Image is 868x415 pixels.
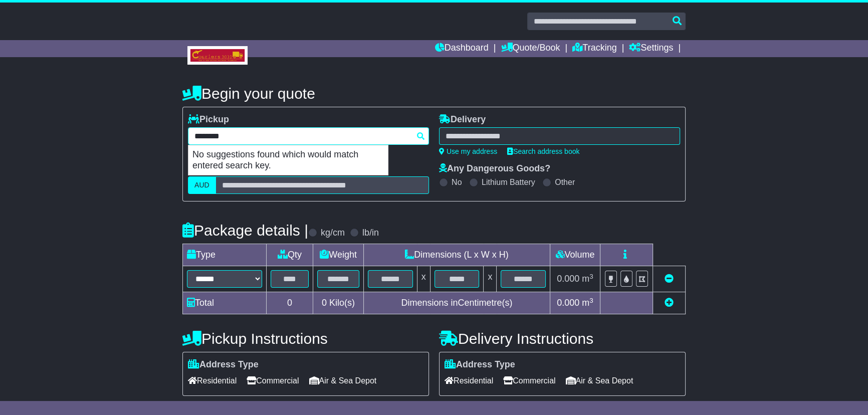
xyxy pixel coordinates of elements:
span: m [582,298,593,308]
td: Total [183,292,267,314]
td: Type [183,244,267,266]
label: No [452,177,462,187]
span: Commercial [247,373,299,388]
span: 0.000 [557,274,579,284]
sup: 3 [589,297,593,304]
a: Quote/Book [501,40,560,57]
td: Weight [313,244,364,266]
a: Add new item [665,298,674,308]
h4: Delivery Instructions [439,330,686,347]
label: Address Type [445,359,515,370]
span: Air & Sea Depot [566,373,633,388]
a: Settings [629,40,673,57]
a: Tracking [572,40,616,57]
a: Dashboard [435,40,489,57]
td: Dimensions in Centimetre(s) [363,292,550,314]
span: Residential [445,373,493,388]
label: Address Type [188,359,259,370]
label: Any Dangerous Goods? [439,163,550,174]
td: Dimensions (L x W x H) [363,244,550,266]
td: Volume [550,244,600,266]
td: 0 [267,292,313,314]
span: 0.000 [557,298,579,308]
td: Qty [267,244,313,266]
label: Other [555,177,575,187]
label: Lithium Battery [482,177,535,187]
label: kg/cm [321,228,345,239]
label: Pickup [188,114,229,125]
h4: Begin your quote [182,85,686,102]
span: m [582,274,593,284]
td: Kilo(s) [313,292,364,314]
h4: Pickup Instructions [182,330,429,347]
label: Delivery [439,114,486,125]
a: Search address book [507,147,579,155]
label: lb/in [362,228,379,239]
a: Remove this item [665,274,674,284]
sup: 3 [589,273,593,280]
td: x [417,266,430,292]
span: Commercial [503,373,555,388]
a: Use my address [439,147,497,155]
td: x [484,266,497,292]
span: Air & Sea Depot [309,373,377,388]
h4: Package details | [182,222,308,239]
p: No suggestions found which would match entered search key. [188,145,388,175]
span: Residential [188,373,237,388]
label: AUD [188,176,216,194]
span: 0 [322,298,327,308]
typeahead: Please provide city [188,127,429,145]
